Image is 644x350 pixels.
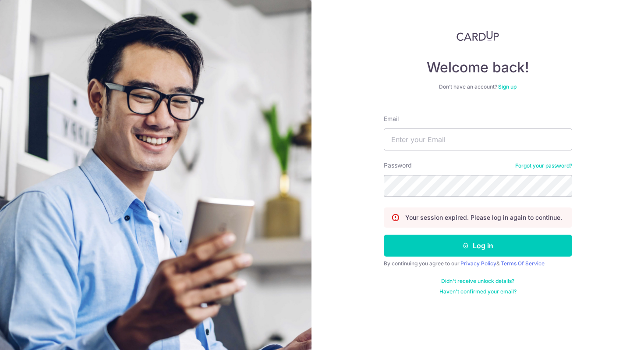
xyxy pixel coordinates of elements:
[384,161,412,170] label: Password
[439,288,517,295] a: Haven't confirmed your email?
[460,260,496,267] a: Privacy Policy
[384,59,572,76] h4: Welcome back!
[384,129,572,150] input: Enter your Email
[384,260,572,267] div: By continuing you agree to our &
[405,213,562,222] p: Your session expired. Please log in again to continue.
[501,260,545,267] a: Terms Of Service
[498,83,517,90] a: Sign up
[384,114,399,123] label: Email
[456,31,499,41] img: CardUp Logo
[384,83,572,90] div: Don’t have an account?
[384,235,572,257] button: Log in
[515,162,572,169] a: Forgot your password?
[441,278,514,285] a: Didn't receive unlock details?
